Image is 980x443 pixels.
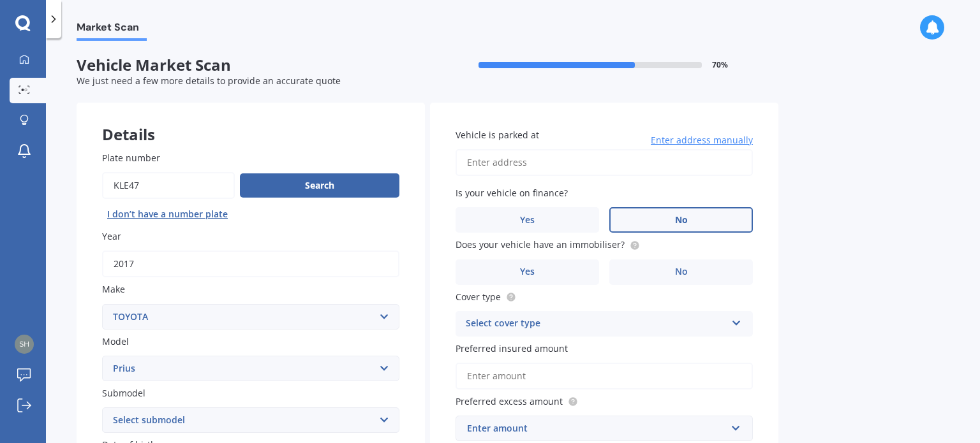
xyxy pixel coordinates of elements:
span: Make [102,284,125,296]
span: 70 % [712,61,728,69]
span: Market Scan [77,21,147,38]
span: We just need a few more details to provide an accurate quote [77,75,341,87]
span: Plate number [102,152,160,164]
div: Select cover type [466,316,726,331]
div: Enter amount [467,421,726,435]
input: Enter address [456,149,753,176]
input: Enter amount [456,363,753,389]
img: 354275411be0bd8e314b1035c610f73b [15,335,34,354]
span: Model [102,335,129,347]
span: Does your vehicle have an immobiliser? [456,239,625,251]
span: Year [102,230,121,242]
span: Submodel [102,387,145,399]
span: Preferred insured amount [456,342,568,354]
input: YYYY [102,251,399,277]
button: I don’t have a number plate [102,204,233,224]
button: Search [240,173,399,198]
input: Enter plate number [102,172,235,199]
span: No [675,215,688,226]
span: Vehicle is parked at [456,129,539,141]
span: Is your vehicle on finance? [456,187,568,199]
span: Yes [520,215,535,226]
span: No [675,266,688,277]
span: Enter address manually [651,134,753,147]
span: Cover type [456,291,501,303]
div: Details [77,103,425,141]
span: Preferred excess amount [456,395,563,407]
span: Yes [520,266,535,277]
span: Vehicle Market Scan [77,56,427,75]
